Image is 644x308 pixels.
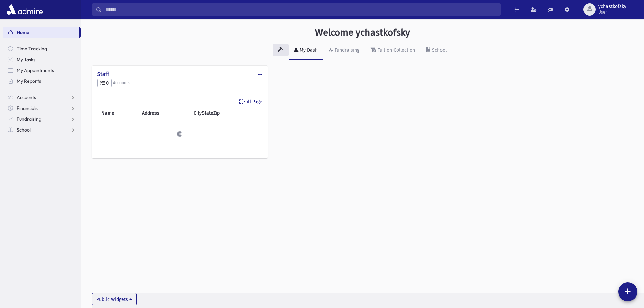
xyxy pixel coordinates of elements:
[17,78,41,84] span: My Reports
[102,3,500,16] input: Search
[3,92,81,103] a: Accounts
[17,29,29,35] span: Home
[3,124,81,135] a: School
[421,41,452,60] a: School
[17,67,54,73] span: My Appointments
[17,46,47,52] span: Time Tracking
[598,4,626,9] span: ychastkofsky
[190,105,262,121] th: CityStateZip
[239,98,262,105] a: Full Page
[3,27,79,38] a: Home
[17,116,41,122] span: Fundraising
[598,9,626,15] span: User
[3,114,81,124] a: Fundraising
[431,47,447,53] div: School
[333,47,359,53] div: Fundraising
[97,79,262,88] h5: Accounts
[100,80,109,86] span: 0
[17,94,36,100] span: Accounts
[298,47,318,53] div: My Dash
[315,27,410,39] h3: Welcome ychastkofsky
[17,56,35,63] span: My Tasks
[138,105,190,121] th: Address
[17,105,38,111] span: Financials
[92,293,137,305] button: Public Widgets
[97,71,262,77] h4: Staff
[289,41,323,60] a: My Dash
[3,76,81,87] a: My Reports
[3,65,81,76] a: My Appointments
[3,103,81,114] a: Financials
[97,79,112,88] button: 0
[376,47,415,53] div: Tuition Collection
[323,41,365,60] a: Fundraising
[97,105,138,121] th: Name
[365,41,421,60] a: Tuition Collection
[3,43,81,54] a: Time Tracking
[3,54,81,65] a: My Tasks
[5,3,44,16] img: AdmirePro
[17,127,31,133] span: School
